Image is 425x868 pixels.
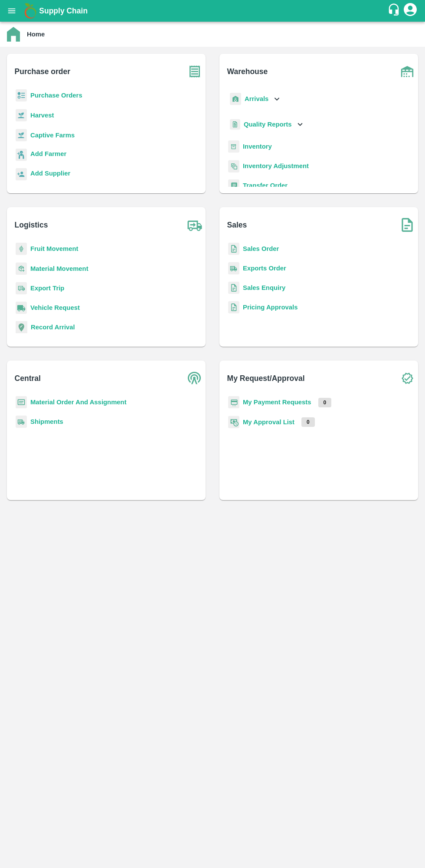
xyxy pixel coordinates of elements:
p: 0 [318,398,332,407]
b: Quality Reports [244,121,292,128]
img: whTransfer [228,179,239,192]
img: home [7,27,20,42]
b: Add Supplier [30,170,70,177]
img: soSales [396,214,418,236]
a: Add Farmer [30,149,66,161]
img: qualityReport [230,119,240,130]
a: Material Order And Assignment [30,399,127,406]
img: whArrival [230,93,241,105]
img: harvest [16,109,27,122]
a: My Payment Requests [243,399,311,406]
img: sales [228,243,239,255]
a: My Approval List [243,419,294,426]
div: Arrivals [228,89,282,109]
img: central [184,367,206,389]
a: Captive Farms [30,132,75,139]
img: warehouse [396,61,418,82]
a: Purchase Orders [30,92,82,99]
img: approval [228,416,239,429]
div: customer-support [387,3,402,19]
img: supplier [16,168,27,181]
a: Exports Order [243,265,286,272]
a: Harvest [30,112,54,119]
img: sales [228,301,239,314]
a: Supply Chain [39,5,387,17]
a: Record Arrival [31,324,75,331]
b: Purchase order [15,65,70,78]
img: recordArrival [16,321,27,333]
img: whInventory [228,140,239,153]
a: Add Supplier [30,169,70,180]
a: Transfer Order [243,182,288,189]
img: delivery [16,282,27,295]
b: Add Farmer [30,150,66,157]
a: Fruit Movement [30,245,78,252]
img: farmer [16,149,27,161]
img: sales [228,282,239,294]
a: Inventory [243,143,272,150]
b: Central [15,372,41,384]
div: account of current user [402,2,418,20]
img: material [16,262,27,275]
a: Export Trip [30,285,64,292]
a: Material Movement [30,265,88,272]
a: Shipments [30,418,63,425]
b: Sales [227,219,247,231]
img: check [396,367,418,389]
img: inventory [228,160,239,172]
button: open drawer [2,1,22,21]
a: Inventory Adjustment [243,163,309,169]
b: Home [27,31,45,38]
a: Sales Enquiry [243,284,285,291]
img: payment [228,396,239,409]
b: Arrivals [245,95,268,102]
a: Sales Order [243,245,279,252]
img: centralMaterial [16,396,27,409]
img: shipments [16,416,27,428]
div: Quality Reports [228,116,305,133]
img: shipments [228,262,239,275]
img: harvest [16,129,27,142]
a: Vehicle Request [30,304,80,311]
a: Pricing Approvals [243,304,297,311]
img: purchase [184,61,206,82]
b: Warehouse [227,65,268,78]
p: 0 [301,417,315,427]
img: truck [184,214,206,236]
img: fruit [16,243,27,255]
img: logo [22,2,39,20]
b: Logistics [15,219,48,231]
b: My Request/Approval [227,372,305,384]
img: vehicle [16,302,27,314]
img: reciept [16,89,27,102]
b: Supply Chain [39,7,88,15]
